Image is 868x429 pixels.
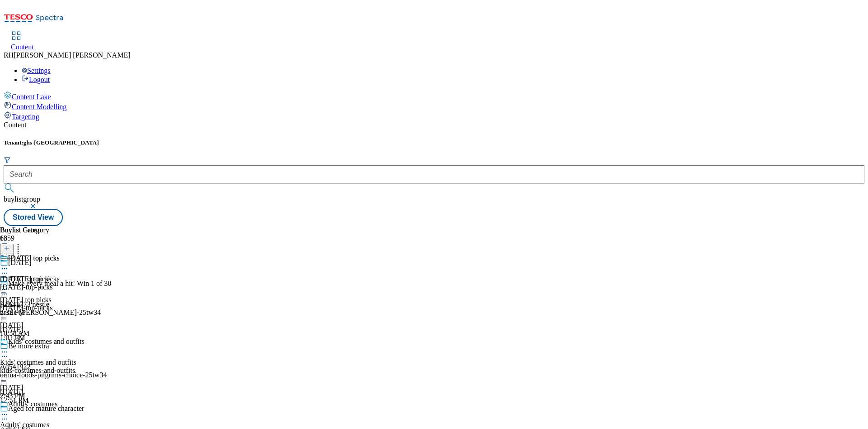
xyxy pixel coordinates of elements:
[11,32,34,51] a: Content
[4,165,864,183] input: Search
[8,337,85,346] div: Kids' costumes and outfits
[4,209,63,226] button: Stored View
[4,195,40,203] span: buylistgroup
[4,101,864,111] a: Content Modelling
[11,43,34,51] span: Content
[14,51,130,59] span: [PERSON_NAME] [PERSON_NAME]
[8,275,60,283] div: [DATE] top picks
[8,400,57,408] div: Adults' costumes
[12,103,66,111] span: Content Modelling
[12,93,51,101] span: Content Lake
[4,156,11,164] svg: Search Filters
[8,254,60,262] div: [DATE] top picks
[24,139,99,146] span: ghs-[GEOGRAPHIC_DATA]
[4,91,864,101] a: Content Lake
[22,76,50,83] a: Logout
[4,111,864,121] a: Targeting
[12,113,39,121] span: Targeting
[22,67,51,74] a: Settings
[4,139,864,146] h5: Tenant:
[4,51,14,59] span: RH
[4,121,864,129] div: Content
